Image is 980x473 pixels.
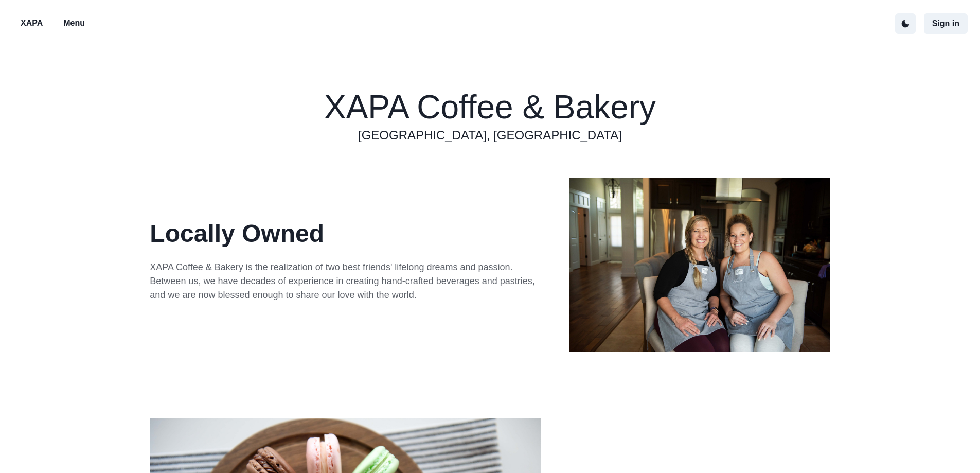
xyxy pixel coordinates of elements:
p: Locally Owned [150,215,541,252]
p: XAPA Coffee & Bakery is the realization of two best friends' lifelong dreams and passion. Between... [150,260,541,302]
img: xapa owners [569,178,830,352]
h1: XAPA Coffee & Bakery [324,89,656,127]
button: active dark theme mode [895,13,916,34]
p: Menu [63,17,85,29]
button: Sign in [924,13,968,34]
a: [GEOGRAPHIC_DATA], [GEOGRAPHIC_DATA] [358,126,622,145]
p: XAPA [21,17,43,29]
